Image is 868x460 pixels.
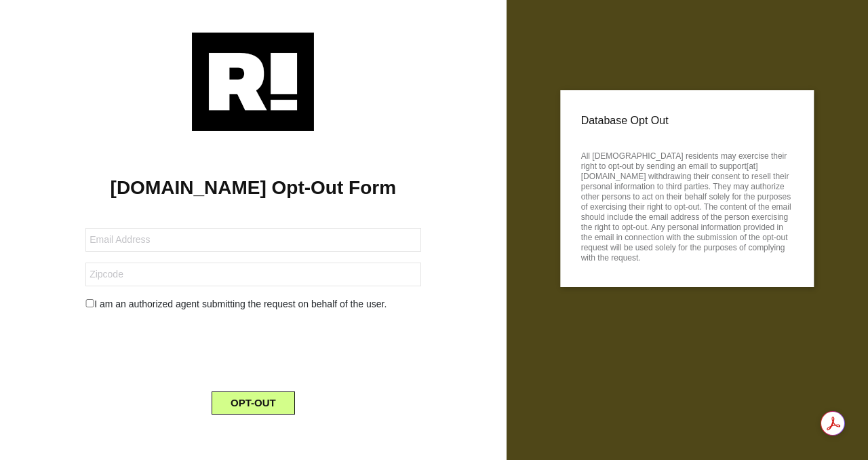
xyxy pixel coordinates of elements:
[85,263,420,286] input: Zipcode
[581,111,793,131] p: Database Opt Out
[150,322,356,375] iframe: reCAPTCHA
[192,33,314,131] img: Retention.com
[581,147,793,263] p: All [DEMOGRAPHIC_DATA] residents may exercise their right to opt-out by sending an email to suppo...
[85,228,420,252] input: Email Address
[20,176,486,199] h1: [DOMAIN_NAME] Opt-Out Form
[212,391,295,415] button: OPT-OUT
[75,297,431,311] div: I am an authorized agent submitting the request on behalf of the user.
